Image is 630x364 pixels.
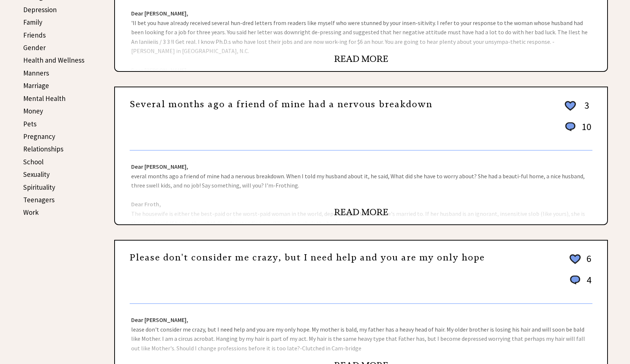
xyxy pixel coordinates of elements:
[23,144,63,153] a: Relationships
[564,121,577,133] img: message_round%201.png
[568,253,582,266] img: heart_outline%202.png
[23,43,46,52] a: Gender
[23,94,66,103] a: Mental Health
[583,274,592,293] td: 4
[334,53,388,64] a: READ MORE
[131,316,188,323] strong: Dear [PERSON_NAME],
[130,252,485,263] a: Please don't consider me crazy, but I need help and you are my only hope
[23,208,39,217] a: Work
[23,157,43,166] a: School
[568,274,582,286] img: message_round%201.png
[131,200,161,208] strong: Dear Froth,
[131,163,188,170] strong: Dear [PERSON_NAME],
[23,183,55,192] a: Spirituality
[578,99,592,120] td: 3
[23,195,55,204] a: Teenagers
[23,81,49,90] a: Marriage
[23,170,50,179] a: Sexuality
[578,120,592,140] td: 10
[23,69,49,77] a: Manners
[131,10,188,17] strong: Dear [PERSON_NAME],
[583,252,592,273] td: 6
[23,106,43,115] a: Money
[23,31,46,39] a: Friends
[23,119,36,128] a: Pets
[130,99,433,110] a: Several months ago a friend of mine had a nervous breakdown
[23,132,55,141] a: Pregnancy
[23,56,84,64] a: Health and Wellness
[564,99,577,112] img: heart_outline%202.png
[334,207,388,218] a: READ MORE
[115,151,607,224] div: everal months ago a friend of mine had a nervous breakdown. When I told my husband about it, he s...
[23,5,57,14] a: Depression
[23,18,42,27] a: Family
